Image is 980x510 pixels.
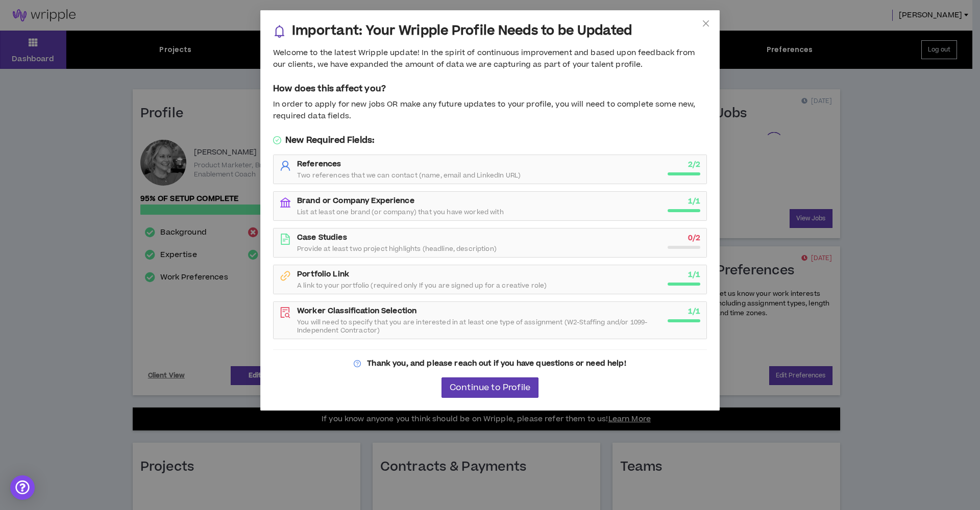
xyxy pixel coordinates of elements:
span: file-text [280,234,291,245]
strong: Worker Classification Selection [297,305,416,316]
div: Open Intercom Messenger [10,475,35,500]
span: bank [280,197,291,208]
strong: Brand or Company Experience [297,195,414,206]
span: bell [273,25,286,38]
span: question-circle [354,360,361,367]
strong: 1 / 1 [688,269,700,280]
span: Two references that we can contact (name, email and LinkedIn URL) [297,171,521,180]
div: Welcome to the latest Wripple update! In the spirit of continuous improvement and based upon feed... [273,47,707,70]
span: link [280,270,291,282]
button: Continue to Profile [442,377,538,398]
strong: Case Studies [297,232,347,243]
strong: 0 / 2 [688,233,700,243]
span: A link to your portfolio (required only If you are signed up for a creative role) [297,282,547,290]
h5: How does this affect you? [273,83,707,95]
h3: Important: Your Wripple Profile Needs to be Updated [292,23,632,39]
span: Provide at least two project highlights (headline, description) [297,245,497,253]
strong: Portfolio Link [297,269,349,279]
span: You will need to specify that you are interested in at least one type of assignment (W2-Staffing ... [297,318,661,335]
span: user [280,160,291,171]
strong: 1 / 1 [688,306,700,317]
strong: Thank you, and please reach out if you have questions or need help! [367,358,626,369]
span: check-circle [273,136,281,144]
span: close [702,19,710,28]
strong: 1 / 1 [688,196,700,207]
div: In order to apply for new jobs OR make any future updates to your profile, you will need to compl... [273,99,707,122]
h5: New Required Fields: [273,134,707,146]
strong: 2 / 2 [688,159,700,170]
span: Continue to Profile [450,383,530,393]
strong: References [297,159,341,169]
span: file-search [280,307,291,318]
span: List at least one brand (or company) that you have worked with [297,208,504,216]
button: Close [692,10,720,38]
